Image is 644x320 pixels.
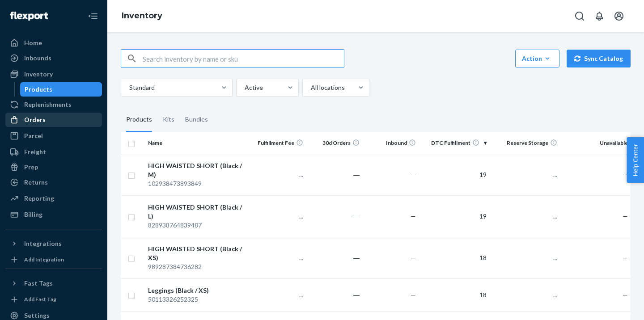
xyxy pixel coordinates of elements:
[148,179,247,188] div: 102938473893849
[148,295,247,304] div: 50113326252325
[24,54,51,63] div: Inbounds
[24,163,38,172] div: Prep
[244,83,245,92] input: Active
[610,7,628,25] button: Open account menu
[5,67,102,81] a: Inventory
[5,145,102,159] a: Freight
[10,12,48,21] img: Flexport logo
[5,254,102,265] a: Add Integration
[148,161,247,179] div: HIGH WAISTED SHORT (Black / M)
[5,191,102,206] a: Reporting
[114,3,169,29] ol: breadcrumbs
[494,212,557,221] p: ...
[5,207,102,222] a: Billing
[5,236,102,251] button: Integrations
[148,244,247,262] div: HIGH WAISTED SHORT (Black / XS)
[143,50,344,67] input: Search inventory by name or sku
[623,254,628,261] span: —
[307,132,363,154] th: 30d Orders
[5,97,102,112] a: Replenishments
[254,170,303,179] p: ...
[561,132,631,154] th: Unavailable
[494,291,557,299] p: ...
[363,132,419,154] th: Inbound
[5,51,102,65] a: Inbounds
[24,178,48,187] div: Returns
[24,131,43,140] div: Parcel
[20,82,102,97] a: Products
[623,291,628,299] span: —
[128,83,129,92] input: Standard
[494,253,557,262] p: ...
[122,11,162,21] a: Inventory
[25,85,52,94] div: Products
[24,100,72,109] div: Replenishments
[571,7,589,25] button: Open Search Box
[24,38,42,47] div: Home
[5,294,102,305] a: Add Fast Tag
[84,7,102,25] button: Close Navigation
[515,50,559,67] button: Action
[5,129,102,143] a: Parcel
[126,107,152,132] div: Products
[307,237,363,278] td: ―
[567,50,631,67] button: Sync Catalog
[24,147,46,156] div: Freight
[24,210,42,219] div: Billing
[307,278,363,311] td: ―
[24,115,46,124] div: Orders
[24,194,54,203] div: Reporting
[254,253,303,262] p: ...
[411,291,416,299] span: —
[5,36,102,50] a: Home
[490,132,561,154] th: Reserve Storage
[5,113,102,127] a: Orders
[148,221,247,230] div: 828938764839487
[185,107,208,132] div: Bundles
[419,237,490,278] td: 18
[24,295,56,303] div: Add Fast Tag
[24,239,62,248] div: Integrations
[148,203,247,221] div: HIGH WAISTED SHORT (Black / L)
[411,254,416,261] span: —
[419,195,490,237] td: 19
[254,212,303,221] p: ...
[254,291,303,299] p: ...
[411,171,416,178] span: —
[419,132,490,154] th: DTC Fulfillment
[5,276,102,291] button: Fast Tags
[24,311,50,320] div: Settings
[310,83,311,92] input: All locations
[5,160,102,174] a: Prep
[307,154,363,195] td: ―
[24,279,53,288] div: Fast Tags
[148,286,247,295] div: Leggings (Black / XS)
[411,212,416,220] span: —
[144,132,250,154] th: Name
[5,175,102,189] a: Returns
[163,107,174,132] div: Kits
[494,170,557,179] p: ...
[627,137,644,183] button: Help Center
[623,171,628,178] span: —
[419,154,490,195] td: 19
[590,7,608,25] button: Open notifications
[419,278,490,311] td: 18
[24,70,53,79] div: Inventory
[250,132,306,154] th: Fulfillment Fee
[307,195,363,237] td: ―
[24,256,64,263] div: Add Integration
[623,212,628,220] span: —
[522,54,553,63] div: Action
[148,262,247,271] div: 989287384736282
